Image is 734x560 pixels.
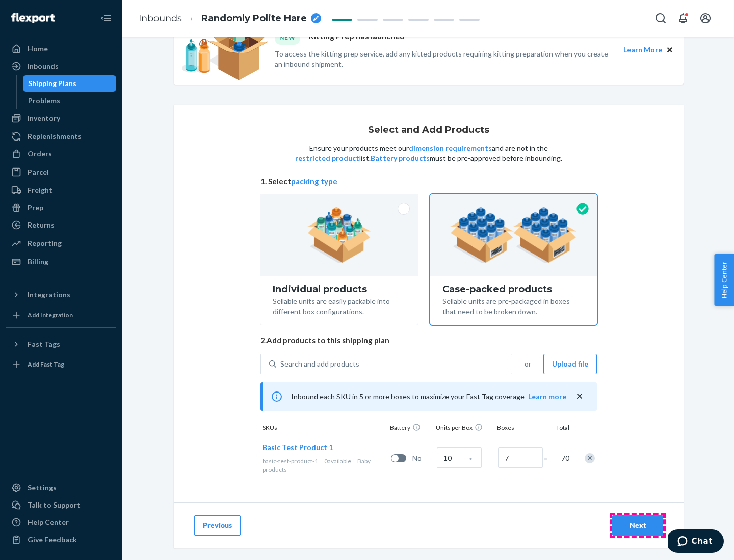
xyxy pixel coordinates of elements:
button: Integrations [6,287,116,303]
div: Battery [388,423,434,434]
a: Prep [6,200,116,216]
div: Parcel [28,167,49,177]
div: Returns [28,220,55,230]
p: Ensure your products meet our and are not in the list. must be pre-approved before inbounding. [294,143,563,163]
div: Home [28,44,48,54]
button: Learn More [623,44,662,55]
a: Billing [6,254,116,270]
button: Close Navigation [96,8,116,29]
div: SKUs [260,423,388,434]
a: Add Fast Tag [6,356,116,373]
div: Shipping Plans [28,78,76,89]
button: Open account menu [695,8,716,29]
button: Talk to Support [6,497,116,513]
img: individual-pack.facf35554cb0f1810c75b2bd6df2d64e.png [307,207,371,263]
span: 1. Select [260,176,597,187]
div: Inventory [28,113,60,123]
button: close [574,391,585,402]
div: Help Center [28,517,69,527]
span: No [412,453,433,463]
a: Add Integration [6,307,116,323]
div: Integrations [28,290,70,300]
a: Reporting [6,235,116,251]
div: Inbounds [28,61,59,71]
a: Problems [23,93,117,109]
button: Upload file [543,354,597,374]
img: case-pack.59cecea509d18c883b923b81aeac6d0b.png [450,207,577,263]
iframe: Opens a widget where you can chat to one of our agents [668,529,724,555]
button: Open notifications [673,8,693,29]
a: Help Center [6,514,116,530]
div: Orders [28,149,52,159]
a: Settings [6,480,116,496]
div: Freight [28,185,53,195]
h1: Select and Add Products [368,125,489,135]
button: Basic Test Product 1 [263,442,333,453]
span: Randomly Polite Hare [201,12,307,25]
a: Freight [6,182,116,199]
button: Fast Tags [6,336,116,352]
a: Returns [6,217,116,233]
div: Settings [28,483,57,493]
button: packing type [291,176,337,187]
span: = [544,453,554,463]
div: NEW [275,31,300,44]
span: 70 [559,453,569,463]
button: restricted product [295,153,359,163]
button: Help Center [714,254,734,306]
div: Next [621,520,654,530]
p: Kitting Prep has launched [308,31,405,44]
div: Problems [28,96,60,106]
input: Number of boxes [498,447,543,468]
a: Shipping Plans [23,75,117,92]
div: Reporting [28,238,62,248]
div: Give Feedback [28,535,77,545]
span: Basic Test Product 1 [263,443,333,452]
div: Baby products [263,457,387,474]
div: Sellable units are pre-packaged in boxes that need to be broken down. [442,294,585,317]
span: basic-test-product-1 [263,457,318,465]
img: Flexport logo [11,13,55,23]
ol: breadcrumbs [130,4,329,34]
a: Home [6,41,116,57]
div: Billing [28,257,48,267]
div: Total [546,423,571,434]
a: Inbounds [6,58,116,74]
button: Open Search Box [650,8,671,29]
a: Orders [6,146,116,162]
button: Battery products [371,153,430,163]
span: 2. Add products to this shipping plan [260,335,597,346]
button: Previous [194,515,241,536]
a: Parcel [6,164,116,180]
span: 0 available [324,457,351,465]
div: Fast Tags [28,339,60,349]
div: Search and add products [280,359,359,369]
div: Replenishments [28,131,82,142]
button: Close [664,44,675,55]
div: Case-packed products [442,284,585,294]
div: Individual products [273,284,406,294]
a: Inbounds [139,13,182,24]
div: Remove Item [585,453,595,463]
p: To access the kitting prep service, add any kitted products requiring kitting preparation when yo... [275,49,614,69]
div: Add Fast Tag [28,360,64,369]
div: Add Integration [28,311,73,319]
button: Learn more [528,391,566,402]
span: or [525,359,531,369]
button: Give Feedback [6,531,116,548]
button: dimension requirements [409,143,492,153]
div: Talk to Support [28,500,81,510]
div: Sellable units are easily packable into different box configurations. [273,294,406,317]
input: Case Quantity [437,447,482,468]
a: Inventory [6,110,116,126]
a: Replenishments [6,128,116,145]
div: Boxes [495,423,546,434]
div: Units per Box [434,423,495,434]
button: Next [612,515,663,536]
div: Inbound each SKU in 5 or more boxes to maximize your Fast Tag coverage [260,382,597,411]
div: Prep [28,203,43,213]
